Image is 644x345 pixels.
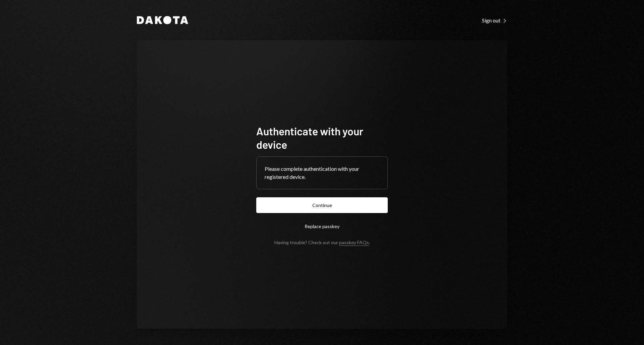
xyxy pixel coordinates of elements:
h1: Authenticate with your device [256,124,388,151]
div: Please complete authentication with your registered device. [265,165,379,181]
div: Having trouble? Check out our . [274,239,370,245]
a: Sign out [482,16,507,24]
div: Sign out [482,17,507,24]
button: Continue [256,197,388,213]
a: passkey FAQs [339,239,369,246]
button: Replace passkey [256,218,388,234]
